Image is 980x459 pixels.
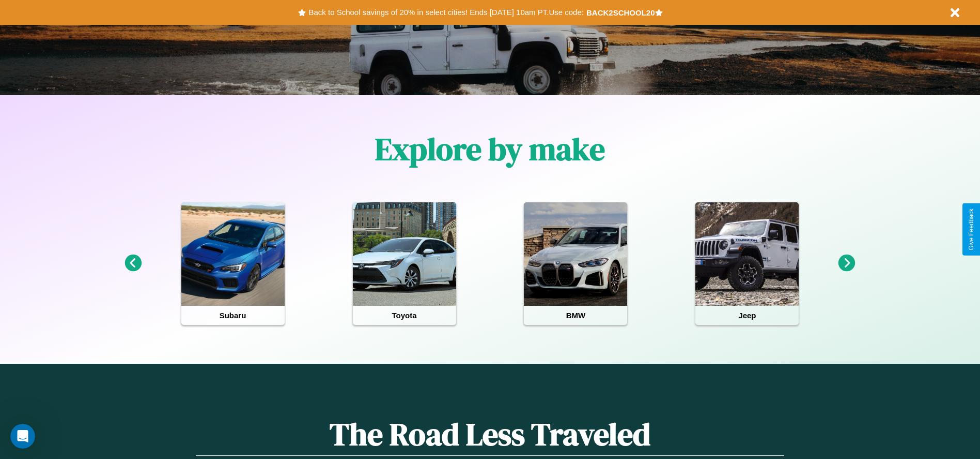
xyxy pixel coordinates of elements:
h4: BMW [524,306,627,325]
iframe: Intercom live chat [10,424,35,449]
b: BACK2SCHOOL20 [586,8,655,17]
h4: Subaru [181,306,285,325]
h4: Jeep [695,306,799,325]
button: Back to School savings of 20% in select cities! Ends [DATE] 10am PT.Use code: [306,5,586,20]
h1: Explore by make [375,128,605,170]
h4: Toyota [353,306,456,325]
div: Give Feedback [968,209,975,250]
h1: The Road Less Traveled [196,413,784,456]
